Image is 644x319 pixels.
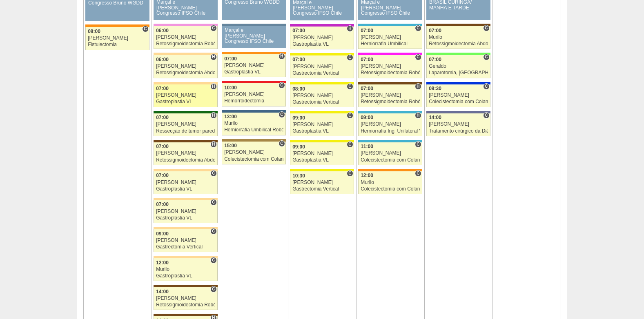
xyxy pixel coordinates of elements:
[358,142,422,165] a: C 11:00 [PERSON_NAME] Colecistectomia com Colangiografia VL
[154,287,217,310] a: C 14:00 [PERSON_NAME] Retossigmoidectomia Robótica
[210,257,216,264] span: Consultório
[225,28,283,44] div: Marçal e [PERSON_NAME] Congresso IFSO Chile
[347,25,353,32] span: Hospital
[154,26,217,49] a: C 06:00 [PERSON_NAME] Retossigmoidectomia Robótica
[154,53,217,55] div: Key: Bartira
[222,26,285,48] a: Marçal e [PERSON_NAME] Congresso IFSO Chile
[415,141,421,148] span: Consultório
[290,169,354,171] div: Key: Santa Rita
[290,27,354,49] a: H 07:00 [PERSON_NAME] Gastroplastia VL
[292,122,352,127] div: [PERSON_NAME]
[154,258,217,281] a: C 12:00 Murilo Gastroplastia VL
[224,69,283,75] div: Gastroplastia VL
[224,121,283,126] div: Murilo
[292,128,352,134] div: Gastroplastia VL
[224,127,283,133] div: Herniorrafia Umbilical Robótica
[415,25,421,31] span: Consultório
[429,115,441,120] span: 14:00
[224,56,237,62] span: 07:00
[292,28,305,33] span: 07:00
[210,199,216,206] span: Consultório
[426,113,490,136] a: C 14:00 [PERSON_NAME] Tratamento cirúrgico da Diástase do reto abdomem
[292,180,352,185] div: [PERSON_NAME]
[358,24,422,26] div: Key: Neomater
[292,115,305,121] span: 09:00
[222,52,285,54] div: Key: São Luiz - SCS
[222,113,285,135] a: C 13:00 Murilo Herniorrafia Umbilical Robótica
[290,82,354,84] div: Key: Santa Rita
[361,151,420,156] div: [PERSON_NAME]
[224,143,237,148] span: 15:00
[222,24,285,26] div: Key: Aviso
[85,24,149,27] div: Key: São Luiz - SCS
[154,314,217,316] div: Key: Santa Joana
[222,54,285,77] a: H 07:00 [PERSON_NAME] Gastroplastia VL
[224,92,283,97] div: [PERSON_NAME]
[154,227,217,229] div: Key: Bartira
[224,157,283,162] div: Colecistectomia com Colangiografia VL
[156,64,215,69] div: [PERSON_NAME]
[361,173,373,178] span: 12:00
[154,24,217,26] div: Key: Albert Einstein
[290,171,354,194] a: C 10:30 [PERSON_NAME] Gastrectomia Vertical
[156,122,215,127] div: [PERSON_NAME]
[156,231,169,237] span: 09:00
[426,82,490,84] div: Key: São Luiz - Itaim
[292,186,352,192] div: Gastrectomia Vertical
[358,140,422,142] div: Key: Neomater
[156,115,169,120] span: 07:00
[292,100,352,105] div: Gastrectomia Vertical
[358,53,422,55] div: Key: Pro Matre
[292,86,305,92] span: 08:00
[292,144,305,150] span: 09:00
[429,128,488,134] div: Tratamento cirúrgico da Diástase do reto abdomem
[224,114,237,120] span: 13:00
[429,86,441,91] span: 08:30
[415,54,421,60] span: Consultório
[156,267,215,272] div: Murilo
[429,35,488,40] div: Murilo
[361,64,420,69] div: [PERSON_NAME]
[156,215,215,221] div: Gastroplastia VL
[154,200,217,223] a: C 07:00 [PERSON_NAME] Gastroplastia VL
[156,186,215,192] div: Gastroplastia VL
[156,289,169,295] span: 14:00
[279,53,285,60] span: Hospital
[290,24,354,27] div: Key: Maria Braido
[156,244,215,250] div: Gastrectomia Vertical
[154,171,217,194] a: C 07:00 [PERSON_NAME] Gastroplastia VL
[142,26,148,32] span: Consultório
[358,55,422,78] a: C 07:00 [PERSON_NAME] Retossigmoidectomia Robótica
[279,82,285,89] span: Consultório
[361,70,420,75] div: Retossigmoidectomia Robótica
[292,71,352,76] div: Gastrectomia Vertical
[292,151,352,156] div: [PERSON_NAME]
[210,25,216,31] span: Consultório
[290,142,354,165] a: C 09:00 [PERSON_NAME] Gastroplastia VL
[224,150,283,155] div: [PERSON_NAME]
[292,93,352,98] div: [PERSON_NAME]
[426,84,490,107] a: C 08:30 [PERSON_NAME] Colecistectomia com Colangiografia VL
[224,85,237,91] span: 10:00
[156,41,215,47] div: Retossigmoidectomia Robótica
[290,55,354,78] a: C 07:00 [PERSON_NAME] Gastrectomia Vertical
[154,84,217,107] a: H 07:00 [PERSON_NAME] Gastroplastia VL
[361,86,373,91] span: 07:00
[224,98,283,104] div: Hemorroidectomia
[156,57,169,62] span: 06:00
[156,70,215,75] div: Retossigmoidectomia Abdominal VL
[156,157,215,163] div: Retossigmoidectomia Abdominal VL
[483,25,489,31] span: Consultório
[156,173,169,178] span: 07:00
[154,111,217,113] div: Key: Santa Maria
[358,171,422,194] a: C 12:00 Murilo Colecistectomia com Colangiografia VL
[483,83,489,90] span: Consultório
[290,140,354,142] div: Key: Santa Rita
[426,24,490,26] div: Key: Santa Joana
[156,144,169,149] span: 07:00
[210,83,216,90] span: Hospital
[224,63,283,68] div: [PERSON_NAME]
[292,173,305,179] span: 10:30
[361,99,420,104] div: Retossigmoidectomia Robótica
[88,42,147,47] div: Fistulectomia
